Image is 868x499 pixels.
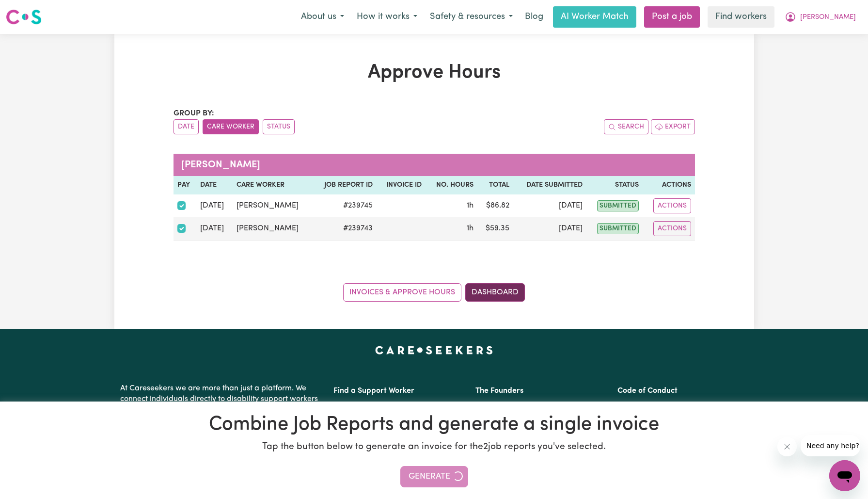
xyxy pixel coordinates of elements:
span: [PERSON_NAME] [800,12,856,23]
button: Actions [653,198,691,213]
a: AI Worker Match [553,6,636,28]
th: Date Submitted [513,176,586,194]
button: sort invoices by paid status [263,119,295,134]
a: Careseekers home page [375,346,493,354]
th: Date [196,176,232,194]
a: The Founders [475,387,523,395]
a: Careseekers logo [6,6,42,28]
h1: Approve Hours [174,61,695,84]
td: [PERSON_NAME] [233,217,312,241]
td: [DATE] [513,217,586,241]
caption: [PERSON_NAME] [174,154,695,176]
button: About us [295,7,350,27]
h1: Combine Job Reports and generate a single invoice [12,413,856,436]
iframe: Message from company [801,435,860,456]
p: At Careseekers we are more than just a platform. We connect individuals directly to disability su... [120,379,322,474]
span: submitted [597,200,639,211]
p: Tap the button below to generate an invoice for the 2 job reports you've selected. [12,440,856,454]
th: Total [477,176,513,194]
td: $ 86.82 [477,194,513,217]
iframe: Close message [777,437,797,456]
a: Dashboard [465,283,525,302]
td: $ 59.35 [477,217,513,241]
button: Safety & resources [424,7,519,27]
td: [PERSON_NAME] [233,194,312,217]
th: Pay [174,176,197,194]
span: Group by: [174,110,214,117]
th: Care worker [233,176,312,194]
th: Actions [643,176,694,194]
button: Search [604,119,648,134]
th: Job Report ID [312,176,377,194]
th: Invoice ID [377,176,426,194]
th: Status [586,176,643,194]
button: Export [651,119,695,134]
a: Blog [519,6,549,28]
img: Careseekers logo [6,8,42,26]
span: 1 hour [467,225,473,232]
button: Actions [653,221,691,236]
a: Find a Support Worker [333,387,414,395]
button: How it works [350,7,424,27]
button: sort invoices by date [174,119,199,134]
th: No. Hours [426,176,477,194]
button: My Account [778,7,862,27]
a: Find workers [708,6,774,28]
a: Code of Conduct [617,387,678,395]
span: submitted [597,223,639,234]
td: [DATE] [513,194,586,217]
td: # 239745 [312,194,377,217]
a: Post a job [644,6,700,28]
button: sort invoices by care worker [203,119,259,134]
a: Invoices & Approve Hours [343,283,461,302]
span: 1 hour [467,202,473,209]
iframe: Button to launch messaging window [829,460,860,491]
td: [DATE] [196,194,232,217]
td: [DATE] [196,217,232,241]
td: # 239743 [312,217,377,241]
